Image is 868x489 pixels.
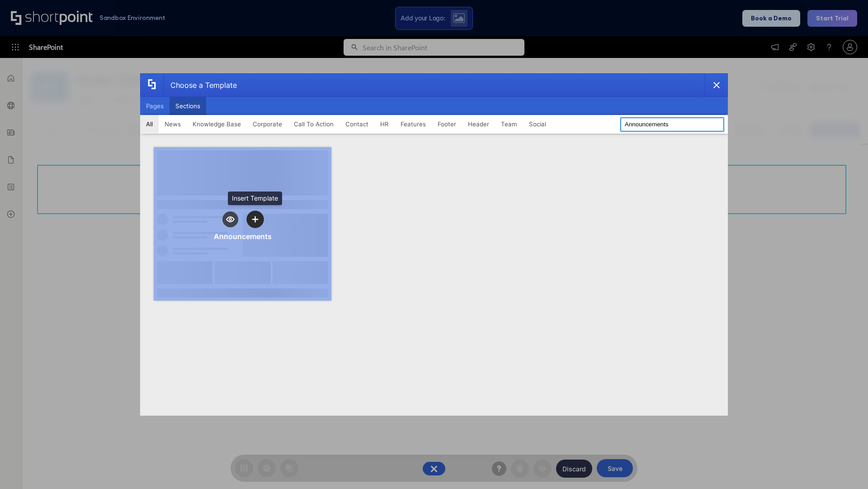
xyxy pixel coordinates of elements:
button: Contact [340,115,374,133]
input: Search [620,117,724,132]
iframe: Chat Widget [823,446,868,489]
button: HR [374,115,395,133]
div: Choose a Template [163,74,237,96]
button: Sections [170,97,206,115]
button: Pages [140,97,170,115]
button: Header [462,115,495,133]
button: Team [495,115,523,133]
div: Announcements [214,232,272,241]
button: Call To Action [288,115,340,133]
button: Social [523,115,552,133]
div: template selector [140,73,728,416]
button: Footer [432,115,462,133]
button: All [140,115,159,133]
button: Features [395,115,432,133]
button: Knowledge Base [187,115,247,133]
button: News [159,115,187,133]
button: Corporate [247,115,288,133]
